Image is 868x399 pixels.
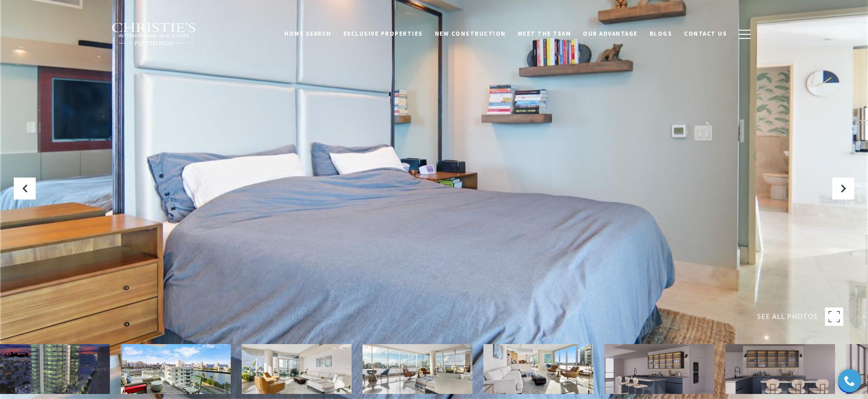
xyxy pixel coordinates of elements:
[684,30,727,38] span: Contact Us
[757,311,818,323] span: SEE ALL PHOTOS
[343,30,423,38] span: Exclusive Properties
[435,30,506,38] span: New Construction
[512,25,577,43] a: Meet the Team
[733,21,757,48] button: button
[242,344,352,394] img: 555 Monserrate CONDOMINIO COSMOPOLITAN Unit: 1004
[429,25,512,43] a: New Construction
[337,25,429,43] a: Exclusive Properties
[363,344,472,394] img: 555 Monserrate CONDOMINIO COSMOPOLITAN Unit: 1004
[577,25,644,43] a: Our Advantage
[604,344,714,394] img: 555 Monserrate CONDOMINIO COSMOPOLITAN Unit: 1004
[278,25,337,43] a: Home Search
[14,178,36,199] button: Previous Slide
[121,344,231,394] img: 555 Monserrate CONDOMINIO COSMOPOLITAN Unit: 1004
[725,344,835,394] img: 555 Monserrate CONDOMINIO COSMOPOLITAN Unit: 1004
[111,22,196,46] img: Christie's International Real Estate black text logo
[644,25,678,43] a: Blogs
[650,30,673,38] span: Blogs
[832,178,854,199] button: Next Slide
[583,30,638,38] span: Our Advantage
[483,344,593,394] img: 555 Monserrate CONDOMINIO COSMOPOLITAN Unit: 1004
